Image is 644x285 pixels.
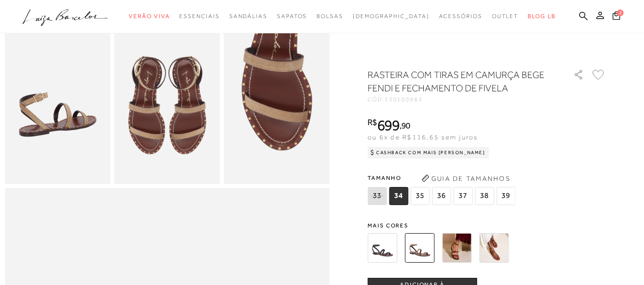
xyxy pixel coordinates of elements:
span: Tamanho [368,171,518,185]
span: 39 [496,187,515,205]
a: noSubCategoriesText [353,8,429,25]
span: Verão Viva [129,13,170,20]
h1: RASTEIRA COM TIRAS EM CAMURÇA BEGE FENDI E FECHAMENTO DE FIVELA [368,68,546,95]
button: Guia de Tamanhos [418,171,513,186]
span: 2 [617,10,624,16]
span: Acessórios [439,13,482,20]
span: 33 [368,187,387,205]
a: categoryNavScreenReaderText [492,8,519,25]
a: categoryNavScreenReaderText [317,8,343,25]
a: categoryNavScreenReaderText [229,8,267,25]
span: Outlet [492,13,519,20]
span: [DEMOGRAPHIC_DATA] [353,13,429,20]
span: BLOG LB [528,13,555,20]
span: 37 [453,187,472,205]
span: Essenciais [179,13,219,20]
span: 38 [475,187,494,205]
a: categoryNavScreenReaderText [129,8,170,25]
span: Sapatos [277,13,307,20]
span: Mais cores [368,223,606,228]
i: R$ [368,118,377,127]
span: 90 [401,120,410,130]
span: 34 [389,187,408,205]
span: 130100983 [385,96,423,103]
span: 699 [377,117,399,134]
a: BLOG LB [528,8,555,25]
img: RASTEIRA COM TIRAS EM CAMURÇA AZUL NAVAL E FECHAMENTO DE FIVELA [368,233,397,263]
a: categoryNavScreenReaderText [439,8,482,25]
span: ou 6x de R$116,65 sem juros [368,133,478,141]
span: Sandálias [229,13,267,20]
a: categoryNavScreenReaderText [277,8,307,25]
span: Bolsas [317,13,343,20]
button: 2 [610,10,623,23]
img: image [224,26,329,185]
img: RASTEIRA COM TIRAS EM COURO CARAMELO E FECHAMENTO DE FIVELA [479,233,509,263]
img: RASTEIRA COM TIRAS EM CAMURÇA BEGE FENDI E FECHAMENTO DE FIVELA [405,233,434,263]
img: image [5,26,111,185]
div: CÓD: [368,97,558,102]
span: 35 [410,187,429,205]
i: , [399,121,410,130]
span: 36 [432,187,451,205]
img: image [114,26,220,185]
div: Cashback com Mais [PERSON_NAME] [368,147,489,158]
a: categoryNavScreenReaderText [179,8,219,25]
img: RASTEIRA COM TIRAS EM CAMURÇA CAFÉ E FECHAMENTO DE FIVELA [442,233,471,263]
